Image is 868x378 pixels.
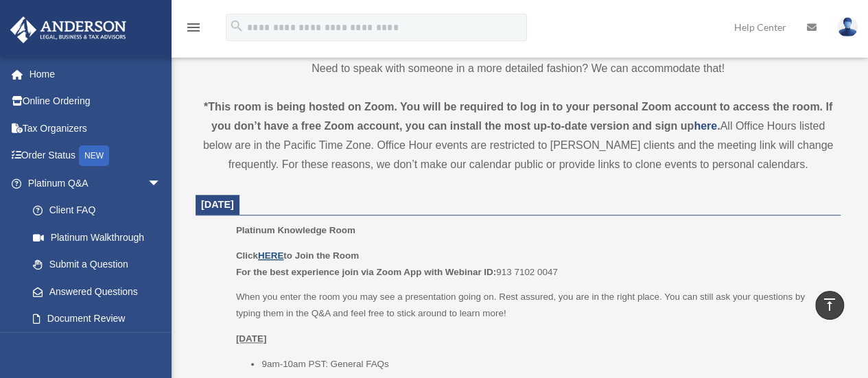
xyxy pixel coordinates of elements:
a: here [694,120,717,132]
img: User Pic [837,17,858,37]
a: HERE [258,250,283,261]
strong: *This room is being hosted on Zoom. You will be required to log in to your personal Zoom account ... [204,101,832,132]
a: Platinum Walkthrough [19,224,182,251]
a: Platinum Q&Aarrow_drop_down [10,169,182,197]
p: When you enter the room you may see a presentation going on. Rest assured, you are in the right p... [236,289,831,321]
a: Answered Questions [19,278,182,305]
div: All Office Hours listed below are in the Pacific Time Zone. Office Hour events are restricted to ... [196,97,841,174]
a: Tax Organizers [10,115,182,142]
div: NEW [79,145,109,166]
p: 913 7102 0047 [236,248,831,280]
strong: . [717,120,720,132]
li: 9am-10am PST: General FAQs [261,356,831,373]
a: Document Review [19,305,182,333]
a: vertical_align_top [815,291,844,320]
span: [DATE] [201,199,234,210]
i: search [229,19,244,34]
b: Click to Join the Room [236,250,359,261]
span: Platinum Knowledge Room [236,225,355,235]
a: Online Ordering [10,88,182,115]
a: Client FAQ [19,197,182,224]
a: Submit a Question [19,251,182,279]
i: vertical_align_top [821,296,838,313]
b: For the best experience join via Zoom App with Webinar ID: [236,267,496,277]
i: menu [185,19,202,36]
p: Need to speak with someone in a more detailed fashion? We can accommodate that! [196,59,841,78]
u: [DATE] [236,333,267,344]
span: arrow_drop_down [148,169,175,198]
a: menu [185,24,202,36]
a: Order StatusNEW [10,142,182,170]
img: Anderson Advisors Platinum Portal [6,16,130,43]
a: Home [10,60,182,88]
